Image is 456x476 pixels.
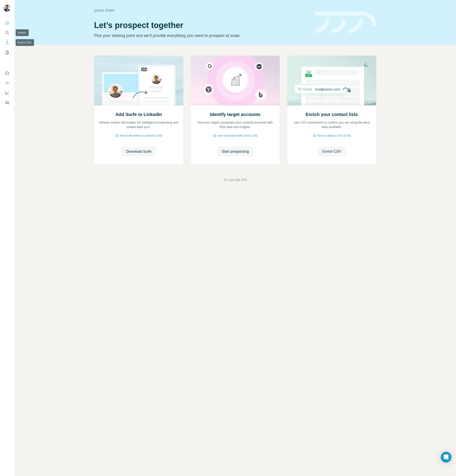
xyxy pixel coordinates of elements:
img: Identify target accounts [191,56,280,105]
img: banner [315,12,376,33]
img: Avatar [4,4,11,12]
div: Open Intercom Messenger [441,452,452,463]
p: Reveal contact information for intelligent prospecting and instant data sync. [99,120,179,129]
button: Enrich CSV [4,39,11,47]
button: Download Surfe [122,147,156,157]
button: Use Surfe on LinkedIn [4,69,11,77]
p: Pick your starting point and we’ll provide everything you need to prospect at scale. [94,32,310,39]
button: Dashboard [4,89,11,97]
span: How Surfe works on LinkedIn (1:58) [120,134,162,138]
h2: Add Surfe to LinkedIn [116,111,162,118]
button: Search [4,29,11,37]
button: Enrich CSV [318,147,346,157]
button: Quick start [4,19,11,27]
h1: Let’s prospect together [94,21,310,30]
span: Download Surfe [126,149,152,154]
span: Enrich CSV [323,149,341,154]
h2: Identify target accounts [210,111,261,118]
p: Discover target companies and contacts enriched with B2B data and insights. [195,120,275,129]
img: Add Surfe to LinkedIn [94,56,183,105]
button: Start prospecting [217,147,253,157]
button: My lists [4,48,11,56]
span: How to prospect with Surfe (1:30) [217,134,257,138]
img: Enrich your contact lists [287,56,376,105]
span: Start prospecting [222,149,249,154]
div: Quick start [94,8,310,13]
button: Or use the API [224,177,247,183]
span: How to upload a CSV (2:59) [317,134,351,138]
button: Use Surfe API [4,79,11,87]
h2: Enrich your contact lists [306,111,358,118]
p: Use CSV enrichment to confirm you are using the best data available. [292,120,372,129]
button: Feedback [4,99,11,107]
